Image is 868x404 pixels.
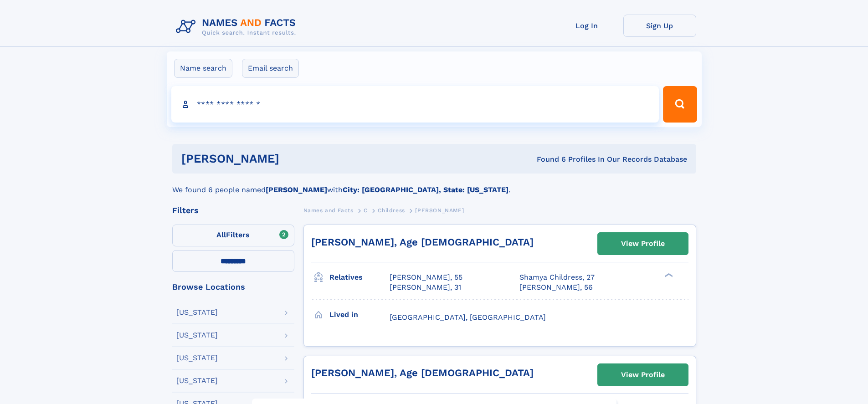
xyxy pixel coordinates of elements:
div: View Profile [621,233,665,254]
a: Childress [378,205,405,216]
span: All [216,230,226,239]
div: [US_STATE] [176,332,218,339]
b: City: [GEOGRAPHIC_DATA], State: [US_STATE] [343,185,508,194]
a: View Profile [598,233,688,255]
label: Name search [174,59,232,78]
div: Found 6 Profiles In Our Records Database [408,154,687,164]
h1: [PERSON_NAME] [181,153,408,164]
label: Email search [242,59,299,78]
label: Filters [172,225,294,246]
div: [US_STATE] [176,377,218,384]
div: [US_STATE] [176,354,218,362]
span: [GEOGRAPHIC_DATA], [GEOGRAPHIC_DATA] [390,313,546,322]
a: Shamya Childress, 27 [519,272,595,282]
a: [PERSON_NAME], 56 [519,282,593,292]
div: ❯ [663,272,673,278]
h3: Lived in [329,307,390,322]
a: [PERSON_NAME], Age [DEMOGRAPHIC_DATA] [311,236,534,248]
div: We found 6 people named with . [172,174,696,195]
a: [PERSON_NAME], 55 [390,272,462,282]
button: Search Button [663,86,697,123]
h3: Relatives [329,270,390,285]
div: View Profile [621,364,665,385]
span: C [364,207,368,214]
div: Browse Locations [172,283,294,291]
a: View Profile [598,364,688,386]
a: Names and Facts [303,205,354,216]
a: [PERSON_NAME], Age [DEMOGRAPHIC_DATA] [311,367,534,378]
img: Logo Names and Facts [172,15,303,39]
div: [US_STATE] [176,309,218,316]
input: search input [171,86,659,123]
span: [PERSON_NAME] [415,207,464,214]
a: C [364,205,368,216]
span: Childress [378,207,405,214]
a: Sign Up [623,15,696,37]
a: Log In [550,15,623,37]
b: [PERSON_NAME] [266,185,327,194]
a: [PERSON_NAME], 31 [390,282,461,292]
div: Filters [172,206,294,215]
